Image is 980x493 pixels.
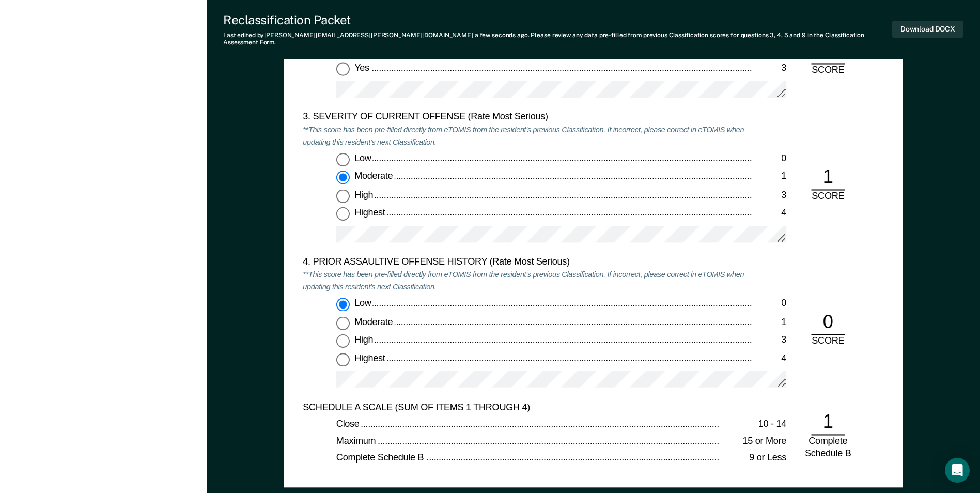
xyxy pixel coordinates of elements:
[720,435,786,448] div: 15 or More
[336,298,350,311] input: Low0
[336,418,361,428] span: Close
[336,435,378,445] span: Maximum
[336,171,350,184] input: Moderate1
[336,316,350,329] input: Moderate1
[811,410,845,436] div: 1
[945,458,970,483] div: Open Intercom Messenger
[892,21,963,38] button: Download DOCX
[753,298,786,310] div: 0
[354,171,395,181] span: Moderate
[336,452,426,463] span: Complete Schedule B
[303,270,744,291] em: **This score has been pre-filled directly from eTOMIS from the resident's previous Classification...
[720,418,786,430] div: 10 - 14
[753,152,786,165] div: 0
[354,189,375,199] span: High
[354,352,387,363] span: Highest
[354,316,395,326] span: Moderate
[354,207,387,218] span: Highest
[303,256,753,269] div: 4. PRIOR ASSAULTIVE OFFENSE HISTORY (Rate Most Serious)
[223,32,892,47] div: Last edited by [PERSON_NAME][EMAIL_ADDRESS][PERSON_NAME][DOMAIN_NAME] . Please review any data pr...
[811,310,845,335] div: 0
[336,207,350,221] input: Highest4
[336,334,350,347] input: High3
[803,64,853,76] div: SCORE
[811,165,845,190] div: 1
[753,334,786,346] div: 3
[336,63,350,76] input: Yes3
[753,189,786,202] div: 3
[753,352,786,365] div: 4
[303,112,753,124] div: 3. SEVERITY OF CURRENT OFFENSE (Rate Most Serious)
[336,152,350,166] input: Low0
[354,63,371,73] span: Yes
[803,436,853,460] div: Complete Schedule B
[354,334,375,344] span: High
[223,12,892,27] div: Reclassification Packet
[753,63,786,75] div: 3
[354,298,373,308] span: Low
[753,316,786,328] div: 1
[336,352,350,366] input: Highest4
[753,207,786,220] div: 4
[803,335,853,348] div: SCORE
[303,402,753,414] div: SCHEDULE A SCALE (SUM OF ITEMS 1 THROUGH 4)
[336,189,350,203] input: High3
[303,125,744,146] em: **This score has been pre-filled directly from eTOMIS from the resident's previous Classification...
[354,152,373,163] span: Low
[753,171,786,183] div: 1
[720,452,786,465] div: 9 or Less
[803,191,853,203] div: SCORE
[475,32,528,39] span: a few seconds ago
